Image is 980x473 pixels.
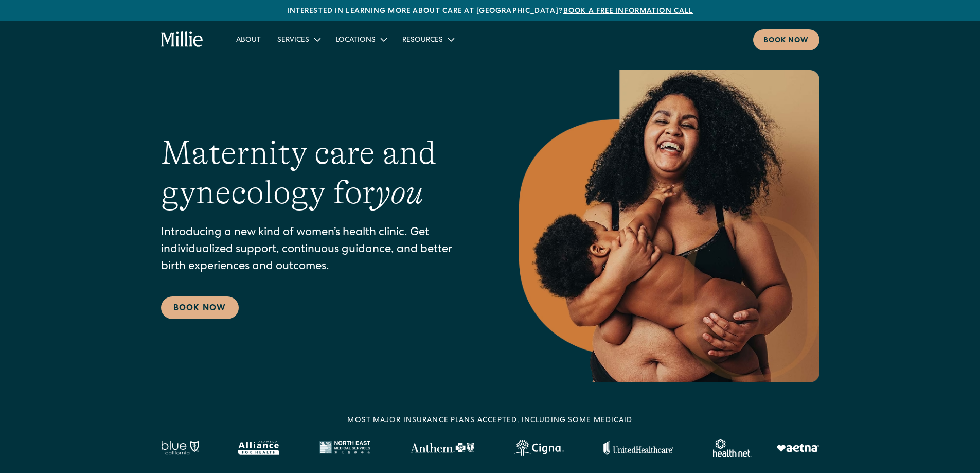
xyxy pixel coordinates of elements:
[238,441,279,455] img: Alameda Alliance logo
[328,31,394,48] div: Locations
[161,441,199,455] img: Blue California logo
[228,31,269,48] a: About
[519,70,819,382] img: Smiling mother with her baby in arms, celebrating body positivity and the nurturing bond of postp...
[277,35,309,46] div: Services
[394,31,461,48] div: Resources
[776,444,819,452] img: Aetna logo
[161,225,478,276] p: Introducing a new kind of women’s health clinic. Get individualized support, continuous guidance,...
[514,440,564,456] img: Cigna logo
[753,29,819,50] a: Book now
[336,35,376,46] div: Locations
[319,441,370,455] img: North East Medical Services logo
[563,8,693,15] a: Book a free information call
[402,35,443,46] div: Resources
[713,439,752,457] img: Healthnet logo
[161,296,239,319] a: Book Now
[161,133,478,213] h1: Maternity care and gynecology for
[347,415,632,426] div: MOST MAJOR INSURANCE PLANS ACCEPTED, INCLUDING some MEDICAID
[269,31,328,48] div: Services
[603,441,673,455] img: United Healthcare logo
[375,174,423,211] em: you
[161,31,204,48] a: home
[763,36,809,46] div: Book now
[410,443,474,453] img: Anthem Logo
